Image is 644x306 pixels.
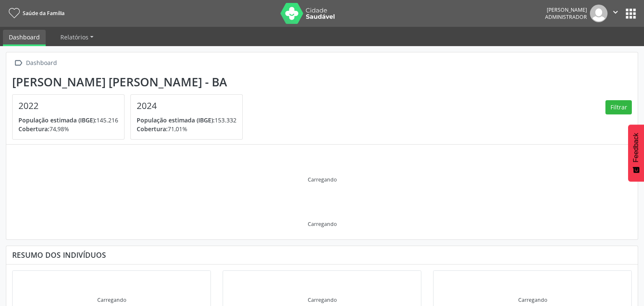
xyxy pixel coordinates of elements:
div: Carregando [97,296,126,303]
span: Feedback [632,133,640,162]
i:  [12,57,24,69]
div: [PERSON_NAME] [PERSON_NAME] - BA [12,75,249,89]
p: 153.332 [137,116,236,124]
span: População estimada (IBGE): [137,116,215,124]
p: 145.216 [18,116,118,124]
a:  Dashboard [12,57,58,69]
button: Feedback - Mostrar pesquisa [628,124,644,182]
div: Carregando [308,176,337,183]
span: Cobertura: [18,125,49,133]
a: Dashboard [3,30,46,46]
h4: 2024 [137,101,236,111]
p: 71,01% [137,124,236,133]
div: Carregando [308,296,337,303]
span: Relatórios [60,33,88,41]
span: População estimada (IBGE): [18,116,96,124]
div: Dashboard [24,57,58,69]
div: Carregando [518,296,547,303]
span: Administrador [545,13,587,21]
button: Filtrar [605,100,632,114]
img: img [590,5,608,22]
i:  [611,8,620,17]
div: Resumo dos indivíduos [12,250,632,259]
span: Saúde da Família [23,10,65,17]
button:  [608,5,623,22]
span: Cobertura: [137,125,168,133]
h4: 2022 [18,101,118,111]
div: Carregando [308,220,337,228]
a: Relatórios [55,30,99,44]
a: Saúde da Família [6,6,65,20]
div: [PERSON_NAME] [545,6,587,13]
p: 74,98% [18,124,118,133]
button: apps [623,6,638,21]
